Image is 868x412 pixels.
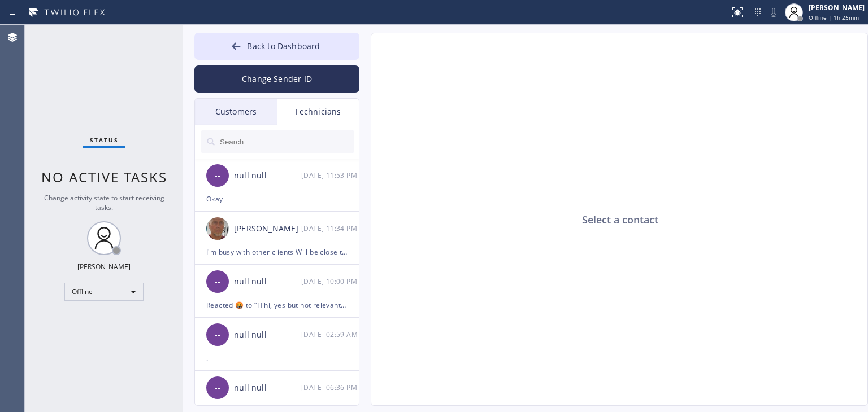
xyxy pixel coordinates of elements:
[247,41,320,51] span: Back to Dashboard
[215,328,220,341] span: --
[195,99,277,125] div: Customers
[277,99,359,125] div: Technicians
[64,283,144,301] div: Offline
[206,352,348,365] div: .
[301,328,360,341] div: 08/20/2025 9:59 AM
[234,222,301,235] div: [PERSON_NAME]
[234,328,301,341] div: null null
[219,130,354,153] input: Search
[44,193,164,212] span: Change activity state to start receiving tasks.
[215,275,220,288] span: --
[234,382,301,395] div: null null
[215,382,220,395] span: --
[809,14,859,21] span: Offline | 1h 25min
[234,169,301,182] div: null null
[194,33,359,60] button: Back to Dashboard
[301,381,360,394] div: 08/18/2025 9:36 AM
[206,192,348,205] div: Okay
[234,275,301,288] div: null null
[206,246,348,258] div: I'm busy with other clients Will be close to 1 pm
[301,169,360,182] div: 09/17/2025 9:53 AM
[90,136,119,144] span: Status
[194,65,359,93] button: Change Sender ID
[41,168,167,186] span: No active tasks
[77,262,131,271] div: [PERSON_NAME]
[206,299,348,312] div: Reacted 🤬 to “Hihi, yes but not relevant anymore, sorry”
[206,217,229,240] img: d5dde4b83224b5b0dfd88976ef15868e.jpg
[301,222,360,235] div: 09/17/2025 9:34 AM
[766,5,782,20] button: Mute
[215,169,220,182] span: --
[301,275,360,288] div: 08/28/2025 9:00 AM
[809,3,865,12] div: [PERSON_NAME]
